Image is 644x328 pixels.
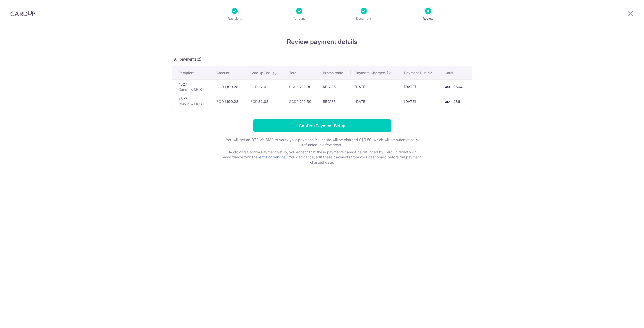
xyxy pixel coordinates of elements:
[409,16,447,21] p: Review
[319,66,350,79] th: Promo code
[351,94,400,109] td: [DATE]
[453,99,463,104] span: 2664
[212,66,246,79] th: Amount
[219,150,425,165] p: By clicking Confirm Payment Setup, you accept that these payments cannot be refunded by CardUp di...
[219,137,425,147] p: You will get an OTP via SMS to verify your payment. Your card will be charged S$0.50, which will ...
[280,16,318,21] p: Amount
[355,70,385,75] span: Payment Charged
[285,79,319,94] td: 1,212.30
[216,99,224,104] span: SGD
[319,79,350,94] td: REC185
[250,70,270,75] span: CardUp Fee
[453,85,463,89] span: 2664
[345,16,383,21] p: Document
[246,79,285,94] td: 22.02
[172,79,213,94] td: 4527
[442,84,452,90] img: <span class="translation_missing" title="translation missing: en.account_steps.new_confirm_form.b...
[212,79,246,94] td: 1,190.28
[319,94,350,109] td: REC185
[172,57,472,62] p: All payments(2)
[172,66,213,79] th: Recipient
[289,99,296,104] span: SGD
[351,79,400,94] td: [DATE]
[289,85,296,89] span: SGD
[250,85,258,89] span: SGD
[178,87,208,92] p: Condo & MCST
[442,98,452,105] img: <span class="translation_missing" title="translation missing: en.account_steps.new_confirm_form.b...
[285,94,319,109] td: 1,212.30
[400,94,440,109] td: [DATE]
[404,70,427,75] span: Payment Due
[212,94,246,109] td: 1,190.28
[253,119,391,132] input: Confirm Payment Setup
[250,99,258,104] span: SGD
[400,79,440,94] td: [DATE]
[440,66,472,79] th: Card
[216,16,254,21] p: Recipient
[257,155,285,159] a: Terms of Service
[172,94,213,109] td: 4527
[10,10,35,16] img: CardUp
[216,85,224,89] span: SGD
[246,94,285,109] td: 22.02
[178,102,208,107] p: Condo & MCST
[285,66,319,79] th: Total
[172,37,472,46] h4: Review payment details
